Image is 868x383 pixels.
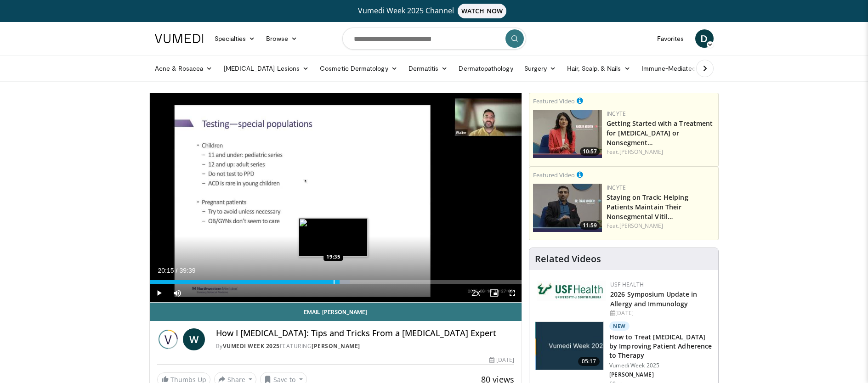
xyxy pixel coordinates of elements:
[695,29,714,48] a: D
[580,147,600,156] span: 10:57
[150,303,522,321] a: Email [PERSON_NAME]
[216,328,515,338] h4: How I [MEDICAL_DATA]: Tips and Tricks From a [MEDICAL_DATA] Expert
[155,34,204,43] img: VuMedi Logo
[149,59,218,78] a: Acne & Rosacea
[607,222,715,230] div: Feat.
[537,281,606,301] img: 6ba8804a-8538-4002-95e7-a8f8012d4a11.png.150x105_q85_autocrop_double_scale_upscale_version-0.2.jpg
[609,332,713,360] h3: How to Treat [MEDICAL_DATA] by Improving Patient Adherence to Therapy
[223,342,280,350] a: Vumedi Week 2025
[535,253,601,265] h4: Related Videos
[519,59,562,78] a: Surgery
[619,148,663,156] a: [PERSON_NAME]
[179,267,195,274] span: 39:39
[216,342,515,350] div: By FEATURING
[562,59,635,78] a: Hair, Scalp, & Nails
[209,29,261,48] a: Specialties
[168,284,187,302] button: Mute
[158,267,174,274] span: 20:15
[150,280,522,284] div: Progress Bar
[580,221,600,230] span: 11:59
[157,328,179,350] img: Vumedi Week 2025
[636,59,710,78] a: Immune-Mediated
[533,97,575,105] small: Featured Video
[503,284,522,302] button: Fullscreen
[609,321,630,331] p: New
[489,356,514,364] div: [DATE]
[183,328,205,350] a: W
[652,29,690,48] a: Favorites
[535,322,603,370] img: 686d8672-2919-4606-b2e9-16909239eac7.jpg.150x105_q85_crop-smart_upscale.jpg
[610,290,697,308] a: 2026 Symposium Update in Allergy and Immunology
[578,357,600,366] span: 05:17
[610,309,711,317] div: [DATE]
[609,362,713,369] p: Vumedi Week 2025
[607,148,715,156] div: Feat.
[261,29,303,48] a: Browse
[342,28,526,50] input: Search topics, interventions
[485,284,503,302] button: Enable picture-in-picture mode
[533,171,575,179] small: Featured Video
[607,119,713,147] a: Getting Started with a Treatment for [MEDICAL_DATA] or Nonsegment…
[299,218,368,257] img: image.jpeg
[533,184,602,232] img: fe0751a3-754b-4fa7-bfe3-852521745b57.png.150x105_q85_crop-smart_upscale.jpg
[458,4,506,18] span: WATCH NOW
[466,284,485,302] button: Playback Rate
[533,110,602,158] a: 10:57
[176,267,178,274] span: /
[218,59,315,78] a: [MEDICAL_DATA] Lesions
[619,222,663,230] a: [PERSON_NAME]
[609,371,713,378] p: [PERSON_NAME]
[607,184,626,191] a: Incyte
[314,59,403,78] a: Cosmetic Dermatology
[403,59,454,78] a: Dermatitis
[607,193,688,221] a: Staying on Track: Helping Patients Maintain Their Nonsegmental Vitil…
[533,110,602,158] img: e02a99de-beb8-4d69-a8cb-018b1ffb8f0c.png.150x105_q85_crop-smart_upscale.jpg
[312,342,360,350] a: [PERSON_NAME]
[607,110,626,118] a: Incyte
[150,93,522,303] video-js: Video Player
[150,284,168,302] button: Play
[453,59,518,78] a: Dermatopathology
[610,281,644,288] a: USF Health
[156,4,712,18] a: Vumedi Week 2025 ChannelWATCH NOW
[533,184,602,232] a: 11:59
